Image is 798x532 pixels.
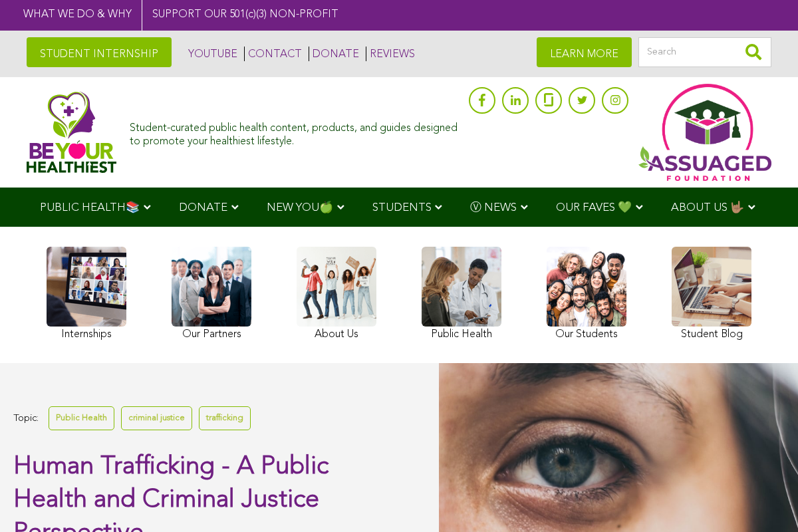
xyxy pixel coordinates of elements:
[27,37,172,67] a: STUDENT INTERNSHIP
[130,116,462,148] div: Student-curated public health content, products, and guides designed to promote your healthiest l...
[372,202,432,213] span: STUDENTS
[199,406,251,430] a: trafficking
[267,202,333,213] span: NEW YOU🍏
[121,406,192,430] a: criminal justice
[731,468,798,532] iframe: Chat Widget
[556,202,632,213] span: OUR FAVES 💚
[544,93,553,106] img: glassdoor
[185,47,237,61] a: YOUTUBE
[20,188,778,227] div: Navigation Menu
[309,47,359,61] a: DONATE
[638,37,771,67] input: Search
[27,91,116,173] img: Assuaged
[13,410,39,428] span: Topic:
[638,84,771,181] img: Assuaged App
[470,202,517,213] span: Ⓥ NEWS
[179,202,227,213] span: DONATE
[244,47,302,61] a: CONTACT
[49,406,114,430] a: Public Health
[366,47,415,61] a: REVIEWS
[537,37,632,67] a: LEARN MORE
[671,202,744,213] span: ABOUT US 🤟🏽
[40,202,140,213] span: PUBLIC HEALTH📚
